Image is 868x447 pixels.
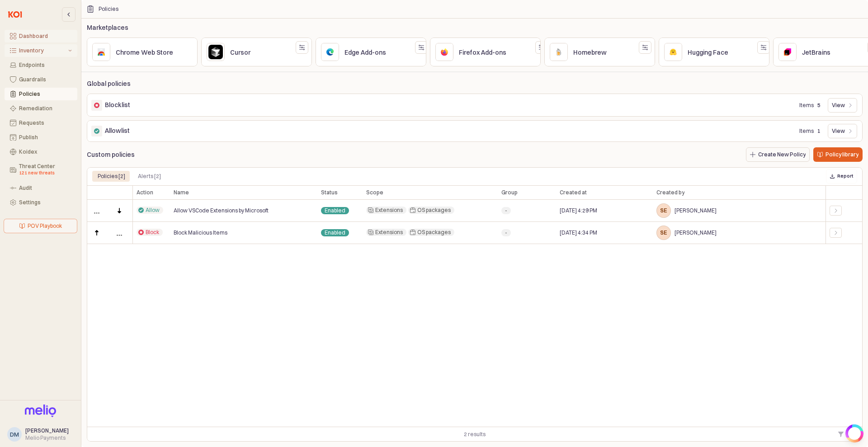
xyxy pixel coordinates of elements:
[87,150,135,160] p: Custom policies
[19,62,72,68] div: Endpoints
[5,73,77,86] button: Guardrails
[758,151,806,158] p: Create New Policy
[813,147,863,162] button: Policy library
[366,189,383,196] span: Scope
[501,189,518,196] span: Group
[230,48,294,57] p: Cursor
[99,6,118,12] div: Policies
[5,117,77,129] button: Requests
[828,98,857,113] button: View
[28,222,62,230] p: POV Playbook
[5,196,77,209] button: Settings
[19,169,72,177] div: 121 new threats
[828,124,857,138] button: View
[19,33,72,39] div: Dashboard
[174,189,189,196] span: Name
[4,219,77,233] button: POV Playbook
[417,229,451,236] span: OS packages
[25,427,69,434] span: [PERSON_NAME]
[826,151,859,158] p: Policy library
[837,173,853,179] p: Report
[19,134,72,141] div: Publish
[146,229,159,236] span: Block
[688,48,755,57] p: Hugging Face
[174,207,269,214] span: Allow VSCode Extensions by Microsoft
[375,207,403,214] span: Extensions
[826,169,857,184] button: Report
[835,429,846,440] button: Filter
[132,171,166,182] div: Alerts [2]
[10,430,19,439] div: DM
[19,163,72,177] div: Threat Center
[802,48,866,57] p: JetBrains
[19,120,72,126] div: Requests
[5,160,77,180] button: Threat Center
[5,88,77,100] button: Policies
[92,171,131,182] div: Policies [2]
[7,427,22,442] button: DM
[817,127,821,135] p: 1
[325,229,345,236] span: Enabled
[25,434,69,442] div: Melio Payments
[105,126,130,136] p: Allowlist
[87,23,128,33] p: Marketplaces
[138,171,161,182] div: Alerts [2]
[5,102,77,115] button: Remediation
[799,127,814,135] p: Items
[98,171,125,182] div: Policies [2]
[459,48,533,57] p: Firefox Add-ons
[657,204,670,217] span: SE
[675,207,717,214] span: [PERSON_NAME]
[656,189,684,196] span: Created by
[105,100,130,110] p: Blocklist
[5,182,77,194] button: Audit
[573,48,637,57] p: Homebrew
[325,207,345,214] span: Enabled
[87,427,863,442] div: Table toolbar
[87,79,868,89] p: Global policies
[417,207,451,214] span: OS packages
[19,105,72,112] div: Remediation
[657,226,670,240] span: SE
[375,229,403,236] span: Extensions
[5,146,77,158] button: Koidex
[137,189,153,196] span: Action
[5,59,77,71] button: Endpoints
[560,189,587,196] span: Created at
[5,44,77,57] button: Inventory
[464,430,486,439] div: 2 results
[19,185,72,191] div: Audit
[5,131,77,144] button: Publish
[560,207,597,214] span: [DATE] 4:29 PM
[116,48,200,57] p: Chrome Web Store
[146,207,160,214] span: Allow
[344,48,413,57] p: Edge Add-ons
[321,189,338,196] span: Status
[560,229,597,236] span: [DATE] 4:34 PM
[19,91,72,97] div: Policies
[174,229,227,236] span: Block Malicious Items
[832,127,845,135] p: View
[799,101,814,109] p: Items
[19,76,72,83] div: Guardrails
[675,229,717,236] span: [PERSON_NAME]
[817,101,821,109] p: 5
[19,149,72,155] div: Koidex
[505,229,507,236] span: -
[505,207,507,214] span: -
[832,102,845,109] p: View
[5,30,77,42] button: Dashboard
[746,147,810,162] button: Create New Policy
[19,199,72,206] div: Settings
[19,47,66,54] div: Inventory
